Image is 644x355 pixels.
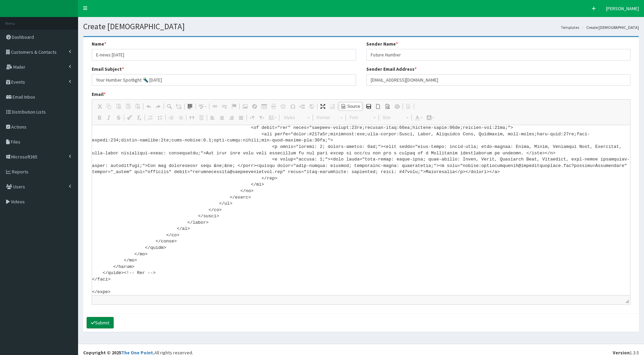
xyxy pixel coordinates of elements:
[313,113,346,122] a: Format
[217,113,227,122] a: Center
[288,102,297,111] a: Insert Special Character
[339,102,362,111] a: Source
[114,102,123,111] a: Paste (Ctrl+V)
[13,94,35,100] span: Email Inbox
[404,102,413,111] a: Templates
[11,154,37,160] span: Microsoft365
[424,113,436,122] a: Background Color
[153,102,163,111] a: Redo (Ctrl+Y)
[328,102,337,111] a: Show Blocks
[92,66,124,72] label: Email Subject
[580,24,639,30] li: Create [DEMOGRAPHIC_DATA]
[346,113,370,122] span: Font
[297,102,307,111] a: Insert Page Break for Printing
[227,113,236,122] a: Align Right
[95,113,104,122] a: Bold (Ctrl+B)
[87,317,114,328] button: Submit
[364,102,373,111] a: Save
[83,22,639,31] h1: Create [DEMOGRAPHIC_DATA]
[11,79,25,85] span: Events
[11,49,57,55] span: Customers & Contacts
[146,113,155,122] a: Insert/Remove Numbered List
[155,113,165,122] a: Insert/Remove Bulleted List
[257,113,266,122] a: Text direction from right to left
[606,5,639,12] span: [PERSON_NAME]
[280,113,304,122] span: Styles
[366,66,417,72] label: Sender Email Address
[92,125,630,295] textarea: Rich Text Editor, email_body
[197,113,206,122] a: Create Div Container
[379,113,403,122] span: Size
[383,102,392,111] a: Preview
[280,113,313,122] a: Styles
[114,113,123,122] a: Strikethrough
[92,91,106,98] label: Email
[412,113,424,122] a: Text Color
[12,34,34,40] span: Dashboard
[144,102,153,111] a: Undo (Ctrl+Z)
[176,113,185,122] a: Increase Indent
[247,113,257,122] a: Text direction from left to right
[236,113,246,122] a: Justify
[220,102,229,111] a: Unlink
[346,113,379,122] a: Font
[125,113,134,122] a: Copy Formatting (Ctrl+Shift+C)
[104,113,114,122] a: Italic (Ctrl+I)
[11,124,26,130] span: Actions
[229,102,239,111] a: Anchor
[123,102,133,111] a: Paste as plain text (Ctrl+Shift+V)
[92,40,106,47] label: Name
[208,113,217,122] a: Align Left
[266,113,278,122] a: Set language
[12,169,29,175] span: Reports
[250,102,259,111] a: Flash
[197,102,208,111] a: Spell Checker
[307,102,316,111] a: IFrame
[259,102,269,111] a: Table
[187,113,197,122] a: Block Quote
[134,113,144,122] a: Remove Format
[392,102,402,111] a: Print
[95,102,104,111] a: Cut (Ctrl+X)
[313,113,337,122] span: Format
[240,102,250,111] a: Image
[11,139,20,145] span: Files
[373,102,383,111] a: New Page
[366,40,398,47] label: Sender Name
[318,102,328,111] a: Maximize
[165,102,174,111] a: Find
[379,113,412,122] a: Size
[133,102,142,111] a: Paste from Word
[210,102,220,111] a: Link (Ctrl+L)
[185,102,195,111] a: Select All
[166,113,176,122] a: Decrease Indent
[13,64,25,70] span: Mailer
[625,300,629,303] span: Resize
[269,102,278,111] a: Insert Horizontal Line
[278,102,288,111] a: Smiley
[12,109,46,115] span: Distribution Lists
[13,184,25,190] span: Users
[174,102,184,111] a: Replace
[104,102,114,111] a: Copy (Ctrl+C)
[561,24,579,30] a: Templates
[11,199,25,205] span: Videos
[346,104,360,109] span: Source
